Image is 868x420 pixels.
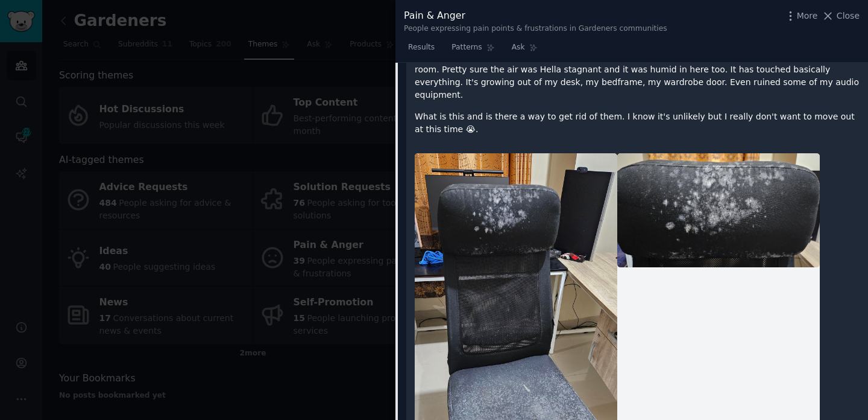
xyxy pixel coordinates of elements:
button: Close [822,10,860,22]
p: Yeah... Came back to my dorm after 4 months abroad and I see these absolutely everywhere in my ro... [415,51,860,101]
div: Pain & Anger [404,8,667,24]
img: Left my dorm for 4 months and come back to this [617,153,820,267]
a: Patterns [447,38,498,63]
p: What is this and is there a way to get rid of them. I know it's unlikely but I really don't want ... [415,110,860,136]
span: Patterns [451,42,482,53]
span: Close [837,10,860,22]
div: People expressing pain points & frustrations in Gardeners communities [404,24,667,34]
button: More [784,10,818,22]
a: Results [404,38,439,63]
span: Results [408,42,435,53]
span: More [797,10,818,22]
a: Ask [508,38,542,63]
span: Ask [512,42,525,53]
